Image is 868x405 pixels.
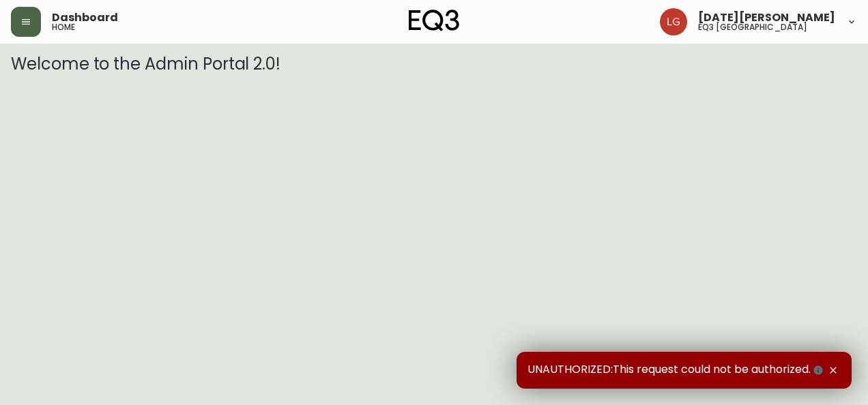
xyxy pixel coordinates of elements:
span: Dashboard [52,12,118,23]
span: UNAUTHORIZED:This request could not be authorized. [527,363,826,378]
img: 2638f148bab13be18035375ceda1d187 [660,8,687,35]
h5: eq3 [GEOGRAPHIC_DATA] [698,23,807,31]
img: logo [409,10,459,31]
h3: Welcome to the Admin Portal 2.0! [11,55,857,74]
span: [DATE][PERSON_NAME] [698,12,835,23]
h5: home [52,23,75,31]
